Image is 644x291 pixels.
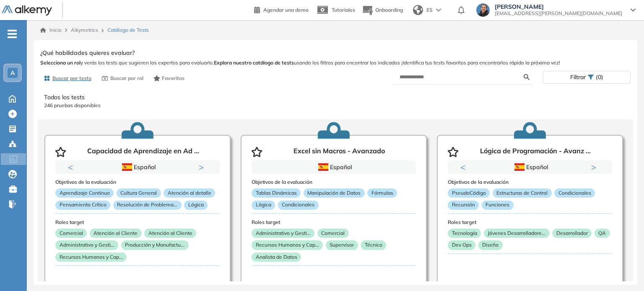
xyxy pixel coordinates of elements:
p: Supervisor [326,240,358,250]
p: Dev Ops [448,240,475,250]
button: Next [591,163,600,171]
p: Lógica [252,200,275,209]
span: ¿Qué habilidades quieres evaluar? [40,49,135,57]
p: 246 pruebas disponibles [44,102,627,109]
span: Filtrar [570,71,586,83]
p: Tablas Dinámicas [252,188,301,198]
b: Explora nuestro catálogo de tests [214,59,294,66]
p: Analista de Datos [252,252,301,261]
p: Administrativo y Gesti... [252,228,314,237]
button: Previous [68,163,76,171]
p: Jóvenes Desarrolladore... [484,228,550,237]
p: Resolución de Problema... [113,200,182,209]
img: ESP [318,163,328,171]
i: - [8,33,17,35]
a: Inicio [40,26,62,34]
button: Buscar por tests [40,71,95,85]
button: 1 [520,174,530,175]
p: Recursos Humanos y Cap... [252,240,323,250]
p: Comercial [317,228,349,237]
button: Previous [460,163,469,171]
h3: Roles target [55,219,220,225]
p: Aprendizaje Continuo [55,188,114,198]
b: Selecciona un rol [40,59,80,66]
p: Lógica [184,200,208,209]
h3: Roles target [252,219,416,225]
a: Agendar una demo [254,4,309,14]
p: Estructuras de Control [493,188,552,198]
p: Funciones [482,200,514,209]
div: Español [85,162,190,172]
h3: Roles target [448,219,612,225]
p: Tecnología [448,228,481,237]
span: Alkymetrics [71,27,98,33]
span: Tutoriales [332,7,355,13]
span: ES [426,6,433,14]
span: [PERSON_NAME] [495,3,622,10]
p: Excel sin Macros - Avanzado [293,147,385,157]
h3: Objetivos de la evaluación [448,179,612,185]
p: Producción y Manufactu... [121,240,189,250]
p: Recursión [448,200,479,209]
p: Atención al Cliente [90,228,142,237]
div: Español [281,162,387,172]
button: Onboarding [362,1,403,19]
span: Catálogo de Tests [107,26,149,34]
p: Pensamiento Crítico [55,200,110,209]
span: Buscar por tests [52,75,91,82]
p: Administrativo y Gesti... [55,240,118,250]
h3: Objetivos de la evaluación [55,179,220,185]
p: Atención al detalle [164,188,215,198]
p: Diseño [478,240,503,250]
p: Fórmulas [367,188,397,198]
div: Español [478,162,583,172]
img: ESP [514,163,525,171]
p: Capacidad de Aprendizaje en Ad ... [87,147,199,157]
p: Condicionales [278,200,319,209]
span: Buscar por rol [110,75,143,82]
button: 2 [141,174,148,175]
span: Favoritos [162,75,184,82]
button: Buscar por rol [98,71,147,85]
button: Next [199,163,207,171]
span: [EMAIL_ADDRESS][PERSON_NAME][DOMAIN_NAME] [495,10,622,17]
p: PseudoCódigo [448,188,490,198]
p: Comercial [55,228,87,237]
img: ESP [122,163,132,171]
p: QA [595,228,610,237]
p: Desarrollador [552,228,592,237]
button: 2 [533,174,540,175]
span: (0) [596,71,603,83]
p: Manipulación de Datos [304,188,365,198]
h3: Objetivos de la evaluación [252,179,416,185]
p: Atención al Cliente [144,228,196,237]
span: Agendar una demo [263,7,309,13]
p: Condicionales [554,188,595,198]
button: Favoritos [150,71,188,85]
span: A [10,70,15,76]
p: Técnico [361,240,386,250]
img: arrow [436,8,441,12]
p: Todos los tests [44,93,627,102]
p: Lógica de Programación - Avanz ... [480,147,591,157]
p: Recursos Humanos y Cap... [55,252,127,261]
img: Logo [2,5,52,16]
p: Cultura General [117,188,161,198]
img: world [413,5,423,15]
span: Onboarding [375,7,403,13]
span: y verás los tests que sugieren los expertos para evaluarlo. usando los filtros para encontrar los... [40,59,631,67]
button: 1 [127,174,138,175]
